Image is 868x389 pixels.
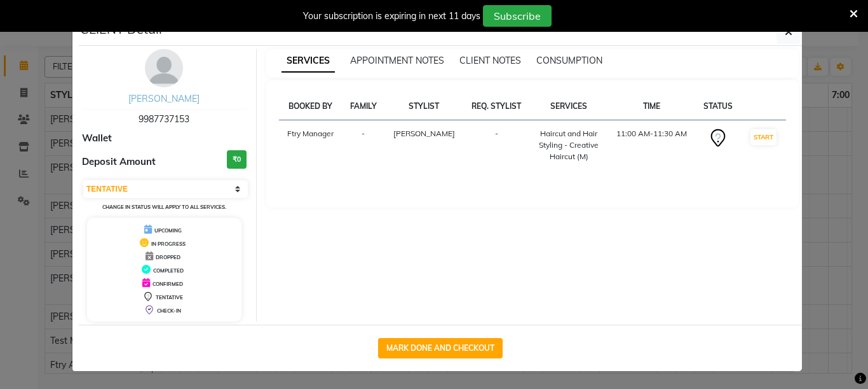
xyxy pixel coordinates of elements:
[281,50,335,73] span: SERVICES
[536,55,602,66] span: CONSUMPTION
[530,93,608,120] th: SERVICES
[145,49,183,87] img: avatar
[102,204,226,210] small: CHANGE IN STATUS WILL APPLY TO ALL SERVICES.
[378,338,503,358] button: MARK DONE AND CHECKOUT
[463,120,529,171] td: -
[350,55,444,66] span: APPOINTMENT NOTES
[342,93,385,120] th: FAMILY
[303,10,480,23] div: Your subscription is expiring in next 11 days
[151,241,186,247] span: IN PROGRESS
[459,55,521,66] span: CLIENT NOTES
[607,93,695,120] th: TIME
[82,155,156,169] span: Deposit Amount
[279,93,342,120] th: BOOKED BY
[607,120,695,171] td: 11:00 AM-11:30 AM
[483,5,552,27] button: Subscribe
[154,227,182,234] span: UPCOMING
[156,294,183,301] span: TENTATIVE
[463,93,529,120] th: REQ. STYLIST
[153,267,184,274] span: COMPLETED
[750,129,776,145] button: START
[384,93,463,120] th: STYLIST
[157,308,181,314] span: CHECK-IN
[128,93,200,104] a: [PERSON_NAME]
[279,120,342,171] td: Ftry Manager
[139,113,189,125] span: 9987737153
[153,281,183,287] span: CONFIRMED
[82,131,112,146] span: Wallet
[538,128,600,162] div: Haircut and Hair Styling - Creative Haircut (M)
[342,120,385,171] td: -
[393,129,455,138] span: [PERSON_NAME]
[227,150,247,169] h3: ₹0
[156,254,180,260] span: DROPPED
[696,93,742,120] th: STATUS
